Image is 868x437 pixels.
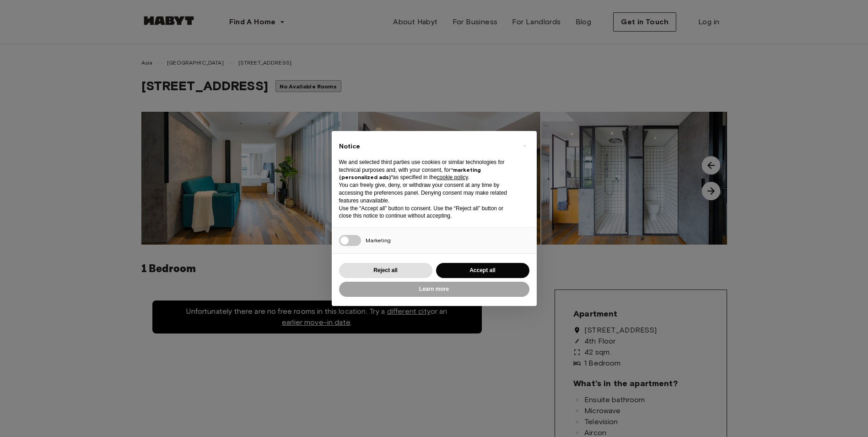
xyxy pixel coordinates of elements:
[339,142,515,151] h2: Notice
[339,263,432,278] button: Reject all
[366,237,391,244] span: Marketing
[339,282,529,297] button: Learn more
[523,140,526,151] span: ×
[339,166,481,181] strong: “marketing (personalized ads)”
[518,138,532,153] button: Close this notice
[436,263,529,278] button: Accept all
[339,158,515,181] p: We and selected third parties use cookies or similar technologies for technical purposes and, wit...
[339,205,515,220] p: Use the “Accept all” button to consent. Use the “Reject all” button or close this notice to conti...
[437,174,468,180] a: cookie policy
[339,181,515,204] p: You can freely give, deny, or withdraw your consent at any time by accessing the preferences pane...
